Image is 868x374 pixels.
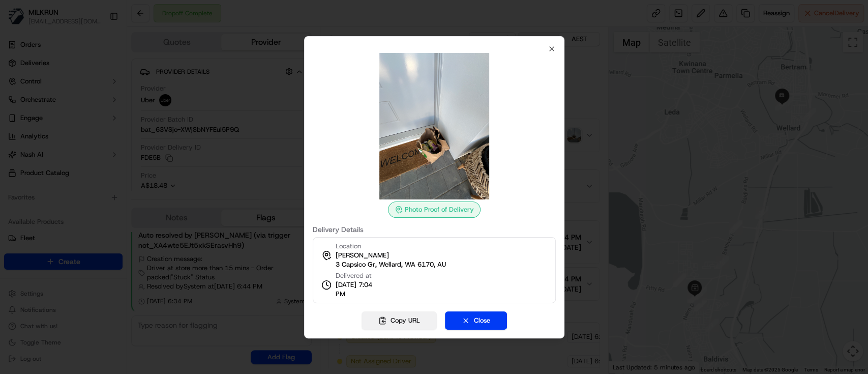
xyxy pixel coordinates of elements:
[335,280,382,299] span: [DATE] 7:04 PM
[335,260,445,269] span: 3 Capsico Gr, Wellard, WA 6170, AU
[388,202,481,218] div: Photo Proof of Delivery
[335,242,361,251] span: Location
[445,311,507,330] button: Close
[361,53,507,199] img: photo_proof_of_delivery image
[335,251,388,260] span: [PERSON_NAME]
[362,311,437,330] button: Copy URL
[312,226,555,233] label: Delivery Details
[335,271,382,280] span: Delivered at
